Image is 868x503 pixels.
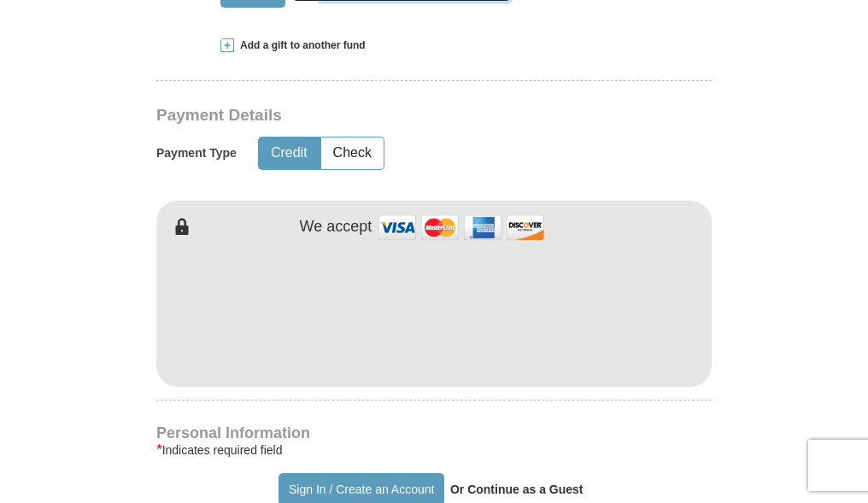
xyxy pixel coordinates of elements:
button: Check [321,137,384,169]
h5: Payment Type [156,146,237,161]
h4: We accept [300,218,372,237]
div: Indicates required field [156,440,712,460]
h4: Personal Information [156,426,712,440]
span: Add a gift to another fund [234,38,366,53]
img: credit cards accepted [376,209,547,246]
button: Credit [259,137,320,169]
h3: Payment Details [156,106,592,126]
strong: Or Continue as a Guest [450,483,584,496]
